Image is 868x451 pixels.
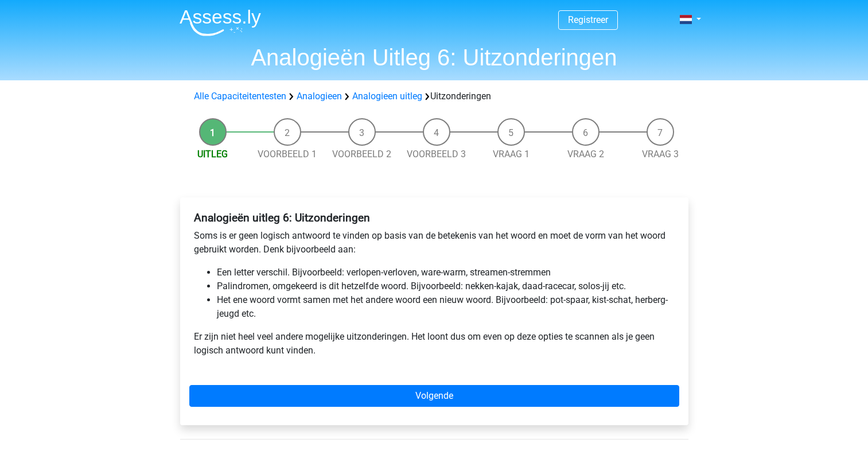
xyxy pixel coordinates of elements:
[197,149,228,160] a: Uitleg
[217,266,675,279] li: Een letter verschil. Bijvoorbeeld: verlopen-verloven, ware-warm, streamen-stremmen
[493,149,530,160] a: Vraag 1
[170,44,698,71] h1: Analogieën Uitleg 6: Uitzonderingen
[194,330,675,357] p: Er zijn niet heel veel andere mogelijke uitzonderingen. Het loont dus om even op deze opties te s...
[189,385,679,407] a: Volgende
[189,90,679,103] div: Uitzonderingen
[297,91,342,102] a: Analogieen
[568,14,608,25] a: Registreer
[258,149,317,160] a: Voorbeeld 1
[642,149,679,160] a: Vraag 3
[332,149,391,160] a: Voorbeeld 2
[352,91,422,102] a: Analogieen uitleg
[567,149,604,160] a: Vraag 2
[407,149,466,160] a: Voorbeeld 3
[217,279,675,293] li: Palindromen, omgekeerd is dit hetzelfde woord. Bijvoorbeeld: nekken-kajak, daad-racecar, solos-ji...
[180,9,261,36] img: Assessly
[217,293,675,321] li: Het ene woord vormt samen met het andere woord een nieuw woord. Bijvoorbeeld: pot-spaar, kist-sch...
[194,91,286,102] a: Alle Capaciteitentesten
[194,211,370,224] b: Analogieën uitleg 6: Uitzonderingen
[194,229,675,256] p: Soms is er geen logisch antwoord te vinden op basis van de betekenis van het woord en moet de vor...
